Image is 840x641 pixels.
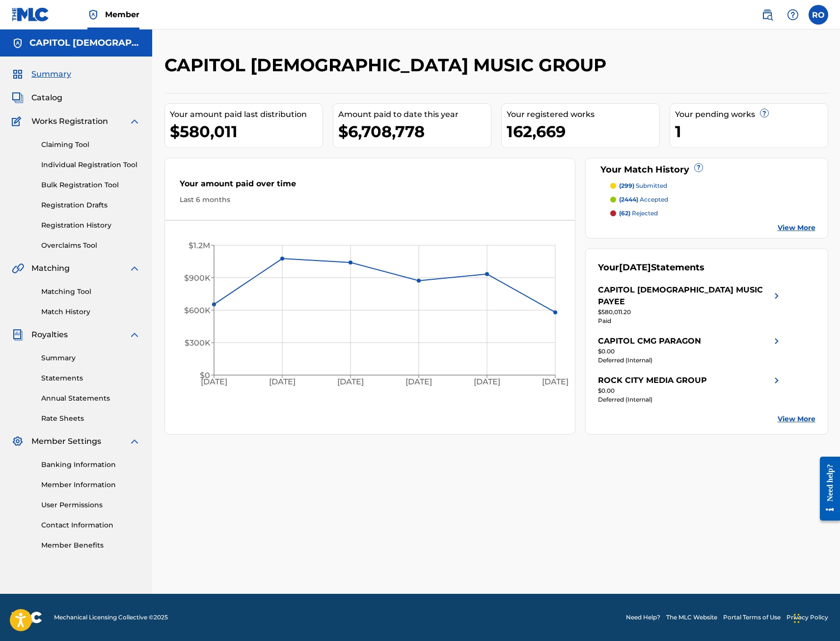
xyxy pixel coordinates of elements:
p: accepted [619,195,668,204]
a: View More [778,414,815,424]
div: 1 [675,120,828,143]
tspan: $300K [184,338,210,348]
div: Your amount paid last distribution [170,109,323,120]
span: (62) [619,209,630,217]
tspan: [DATE] [337,378,364,387]
div: Last 6 months [180,195,561,205]
img: expand [129,329,140,341]
div: $580,011.20 [598,308,783,317]
span: Works Registration [31,116,108,127]
a: SummarySummary [12,68,71,80]
div: Amount paid to date this year [338,109,491,120]
p: rejected [619,209,658,218]
a: View More [778,223,815,233]
tspan: $0 [199,371,210,380]
div: Help [783,5,803,25]
a: CAPITOL CMG PARAGONright chevron icon$0.00Deferred (Internal) [598,335,783,365]
a: Privacy Policy [786,613,828,622]
img: expand [129,262,140,274]
a: Individual Registration Tool [41,160,140,170]
div: CAPITOL [DEMOGRAPHIC_DATA] MUSIC PAYEE [598,284,771,308]
img: right chevron icon [771,284,783,308]
span: Matching [31,262,70,274]
span: ? [760,109,768,117]
a: Public Search [758,5,777,25]
div: $0.00 [598,347,783,356]
span: Member Settings [31,436,101,447]
span: Catalog [31,92,62,104]
a: Banking Information [41,460,140,470]
img: help [787,9,799,21]
div: ROCK CITY MEDIA GROUP [598,375,707,386]
img: Summary [12,68,24,80]
div: Your pending works [675,109,828,120]
tspan: $1.2M [188,241,210,250]
a: User Permissions [41,500,140,510]
iframe: Resource Center [813,449,840,528]
div: Deferred (Internal) [598,356,783,365]
img: right chevron icon [771,335,783,347]
img: search [761,9,773,21]
a: CatalogCatalog [12,92,62,104]
div: Paid [598,317,783,325]
img: Catalog [12,92,24,104]
a: (2444) accepted [610,195,815,204]
h5: CAPITOL CHRISTIAN MUSIC GROUP [29,37,140,49]
a: Overclaims Tool [41,240,140,251]
a: Registration Drafts [41,200,140,210]
a: The MLC Website [666,613,717,622]
a: Match History [41,307,140,317]
h2: CAPITOL [DEMOGRAPHIC_DATA] MUSIC GROUP [164,54,611,76]
div: Your amount paid over time [180,178,561,195]
span: (299) [619,182,634,189]
p: submitted [619,181,667,190]
tspan: [DATE] [200,378,227,387]
a: Member Benefits [41,540,140,551]
span: Mechanical Licensing Collective © 2025 [54,613,168,622]
span: Royalties [31,329,68,341]
img: expand [129,436,140,447]
a: Claiming Tool [41,140,140,150]
span: ? [695,164,703,172]
a: Annual Statements [41,393,140,404]
a: Member Information [41,480,140,490]
div: Drag [794,604,800,633]
img: right chevron icon [771,375,783,386]
img: Royalties [12,329,24,341]
img: Top Rightsholder [87,9,99,21]
span: [DATE] [619,262,651,273]
tspan: $600K [184,306,210,315]
div: $6,708,778 [338,120,491,143]
tspan: [DATE] [269,378,296,387]
a: Summary [41,353,140,363]
a: Contact Information [41,520,140,530]
img: expand [129,116,140,127]
a: Bulk Registration Tool [41,180,140,190]
a: CAPITOL [DEMOGRAPHIC_DATA] MUSIC PAYEEright chevron icon$580,011.20Paid [598,284,783,325]
div: Deferred (Internal) [598,395,783,404]
tspan: [DATE] [406,378,432,387]
a: Portal Terms of Use [723,613,781,622]
a: Rate Sheets [41,413,140,424]
tspan: [DATE] [542,378,569,387]
a: (299) submitted [610,181,815,190]
img: Works Registration [12,116,25,127]
img: Member Settings [12,436,24,447]
a: Matching Tool [41,287,140,297]
img: MLC Logo [12,7,50,22]
div: Chat Widget [791,594,840,641]
div: Your Statements [598,261,705,274]
tspan: [DATE] [474,378,500,387]
div: Your registered works [507,109,659,120]
tspan: $900K [184,273,210,283]
span: Summary [31,68,71,80]
img: Matching [12,262,24,274]
a: (62) rejected [610,209,815,218]
span: Member [105,9,139,20]
a: ROCK CITY MEDIA GROUPright chevron icon$0.00Deferred (Internal) [598,375,783,404]
a: Registration History [41,220,140,231]
div: CAPITOL CMG PARAGON [598,335,701,347]
a: Need Help? [626,613,660,622]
